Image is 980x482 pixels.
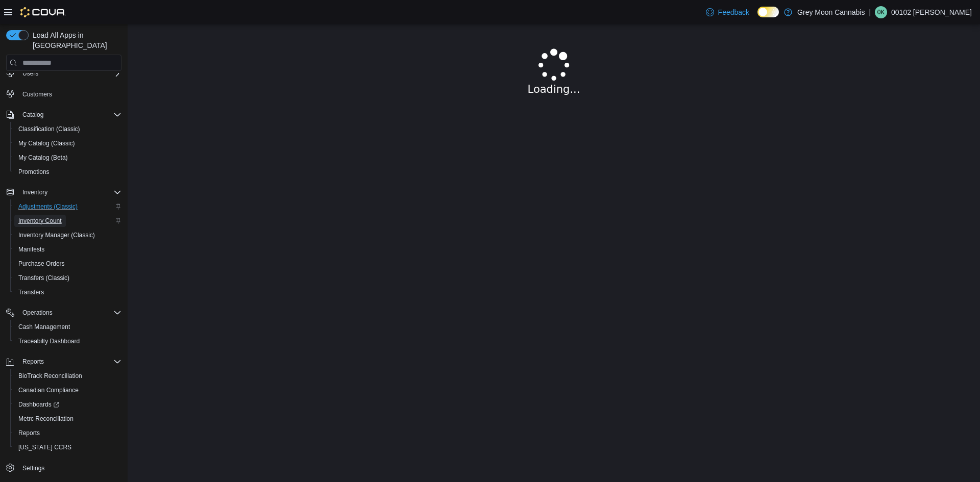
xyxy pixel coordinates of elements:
a: Transfers (Classic) [14,272,73,284]
span: Cash Management [18,323,70,331]
a: Settings [18,462,48,474]
button: [US_STATE] CCRS [10,440,126,454]
p: | [869,6,871,18]
button: Reports [10,426,126,440]
span: Inventory [18,186,121,198]
a: Manifests [14,243,48,256]
button: Reports [18,356,48,368]
button: Cash Management [10,320,126,334]
span: Reports [18,429,40,437]
span: Feedback [718,7,749,17]
span: Adjustments (Classic) [14,200,121,213]
a: Classification (Classic) [14,123,84,135]
button: Operations [2,306,126,320]
a: Transfers [14,286,48,298]
button: Catalog [18,109,47,121]
button: Classification (Classic) [10,122,126,136]
a: Purchase Orders [14,258,69,270]
a: Dashboards [10,397,126,412]
span: Users [18,67,121,80]
button: BioTrack Reconciliation [10,369,126,383]
button: Transfers (Classic) [10,271,126,285]
a: Metrc Reconciliation [14,413,78,425]
button: Inventory Manager (Classic) [10,228,126,242]
span: My Catalog (Classic) [18,139,75,147]
button: Users [18,67,42,80]
button: Users [2,66,126,81]
span: Purchase Orders [14,258,121,270]
span: My Catalog (Beta) [18,154,68,162]
span: My Catalog (Beta) [14,151,121,164]
a: Inventory Count [14,215,66,227]
span: Settings [18,462,121,474]
button: Inventory [18,186,52,198]
a: My Catalog (Classic) [14,137,79,149]
a: Cash Management [14,321,74,333]
span: Traceabilty Dashboard [14,335,121,347]
button: Reports [2,354,126,369]
span: Inventory Count [14,215,121,227]
span: Inventory [22,188,47,196]
span: My Catalog (Classic) [14,137,121,149]
span: Settings [22,464,44,472]
button: Canadian Compliance [10,383,126,397]
span: BioTrack Reconciliation [18,372,82,380]
span: [US_STATE] CCRS [18,443,71,451]
span: Metrc Reconciliation [18,415,73,423]
button: Manifests [10,242,126,257]
span: Transfers [14,286,121,298]
span: Promotions [14,166,121,178]
span: Load All Apps in [GEOGRAPHIC_DATA] [29,30,121,50]
button: Inventory [2,185,126,199]
a: Feedback [702,2,753,22]
button: Promotions [10,165,126,179]
a: Canadian Compliance [14,384,83,396]
button: Inventory Count [10,214,126,228]
button: Purchase Orders [10,257,126,271]
span: Reports [18,356,121,368]
span: Classification (Classic) [14,123,121,135]
p: 00102 [PERSON_NAME] [891,6,972,18]
span: Metrc Reconciliation [14,413,121,425]
span: Reports [22,358,44,366]
span: Canadian Compliance [18,386,79,394]
span: Users [22,69,38,78]
span: Dashboards [14,398,121,411]
button: Adjustments (Classic) [10,199,126,214]
span: 0K [877,6,885,18]
a: [US_STATE] CCRS [14,441,76,453]
span: Classification (Classic) [18,125,80,133]
a: Reports [14,427,44,439]
span: Customers [22,90,52,98]
p: Grey Moon Cannabis [797,6,865,18]
span: Traceabilty Dashboard [18,337,80,345]
span: Reports [14,427,121,439]
span: Transfers [18,288,44,296]
button: My Catalog (Classic) [10,136,126,150]
button: My Catalog (Beta) [10,150,126,165]
span: Adjustments (Classic) [18,202,78,211]
span: Transfers (Classic) [14,272,121,284]
a: Customers [18,88,56,100]
span: Transfers (Classic) [18,274,69,282]
div: 00102 Kristian Serna [875,6,887,18]
button: Operations [18,307,57,319]
span: BioTrack Reconciliation [14,370,121,382]
span: Dashboards [18,400,59,409]
span: Catalog [22,111,43,119]
span: Catalog [18,109,121,121]
img: Cova [20,7,66,17]
span: Manifests [14,243,121,256]
span: Washington CCRS [14,441,121,453]
a: Traceabilty Dashboard [14,335,84,347]
button: Traceabilty Dashboard [10,334,126,348]
span: Inventory Manager (Classic) [14,229,121,241]
span: Canadian Compliance [14,384,121,396]
a: Promotions [14,166,54,178]
a: Inventory Manager (Classic) [14,229,99,241]
span: Manifests [18,245,44,253]
button: Metrc Reconciliation [10,412,126,426]
button: Customers [2,87,126,102]
a: My Catalog (Beta) [14,151,72,164]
